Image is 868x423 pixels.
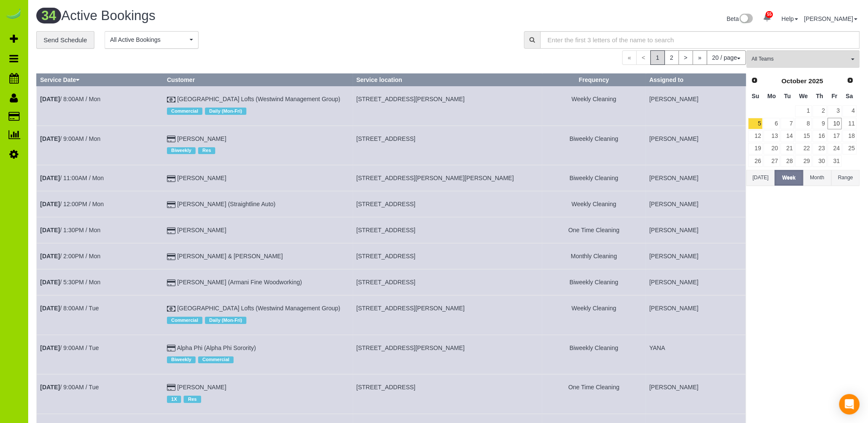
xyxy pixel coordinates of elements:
span: 55 [766,11,773,18]
b: [DATE] [40,279,60,286]
a: 7 [780,118,795,129]
a: 20 [763,143,779,155]
td: Service location [353,86,542,125]
td: Schedule date [37,374,164,414]
i: Credit Card Payment [167,228,175,234]
a: 8 [795,118,811,129]
td: Frequency [542,86,646,125]
a: [DATE]/ 11:00AM / Mon [40,175,104,181]
span: October [781,77,807,85]
td: Customer [163,374,352,414]
button: Month [803,170,831,186]
a: 14 [780,130,795,142]
span: < [636,50,651,65]
a: 17 [827,130,842,142]
a: Beta [727,15,753,22]
span: 1 [650,50,665,65]
i: Credit Card Payment [167,202,175,208]
a: Send Schedule [36,31,94,49]
td: Frequency [542,217,646,243]
td: Customer [163,217,352,243]
td: Frequency [542,191,646,217]
span: [STREET_ADDRESS][PERSON_NAME] [356,305,465,312]
i: Credit Card Payment [167,345,175,351]
a: » [693,50,707,65]
td: Schedule date [37,165,164,191]
button: All Active Bookings [105,31,199,49]
b: [DATE] [40,305,60,312]
span: [STREET_ADDRESS] [356,227,415,233]
span: All Active Bookings [110,35,187,44]
a: [DATE]/ 9:00AM / Tue [40,384,99,391]
td: Customer [163,86,352,125]
th: Customer [163,74,352,86]
span: [STREET_ADDRESS][PERSON_NAME] [356,344,465,351]
td: Schedule date [37,86,164,125]
td: Frequency [542,335,646,374]
span: [STREET_ADDRESS] [356,135,415,142]
span: Next [847,77,853,84]
td: Schedule date [37,335,164,374]
a: [DATE]/ 5:30PM / Mon [40,279,100,286]
span: Monday [767,93,776,99]
a: 1 [795,105,811,117]
button: Range [831,170,859,186]
a: 28 [780,155,795,167]
a: [PERSON_NAME] [177,227,226,233]
a: 29 [795,155,811,167]
a: 26 [748,155,763,167]
td: Customer [163,243,352,269]
td: Service location [353,165,542,191]
th: Service location [353,74,542,86]
span: Biweekly [167,356,196,363]
a: Alpha Phi (Alpha Phi Sorority) [177,344,256,351]
a: 23 [812,143,827,155]
td: Service location [353,191,542,217]
td: Assigned to [646,86,745,125]
a: 2 [664,50,679,65]
b: [DATE] [40,135,60,142]
span: Daily (Mon-Fri) [205,108,246,114]
span: 2025 [808,77,823,85]
td: Customer [163,335,352,374]
span: Res [198,147,215,154]
td: Schedule date [37,243,164,269]
a: 4 [842,105,856,117]
span: [STREET_ADDRESS][PERSON_NAME][PERSON_NAME] [356,175,514,181]
td: Service location [353,335,542,374]
b: [DATE] [40,384,60,391]
span: Wednesday [799,93,808,99]
i: Check Payment [167,306,175,312]
td: Schedule date [37,295,164,335]
td: Assigned to [646,295,745,335]
a: 19 [748,143,763,155]
a: 30 [812,155,827,167]
img: Automaid Logo [5,9,22,20]
td: Assigned to [646,374,745,414]
a: [PERSON_NAME] [804,15,857,22]
a: [DATE]/ 2:00PM / Mon [40,253,100,260]
a: 25 [842,143,856,155]
a: [PERSON_NAME] [177,384,226,391]
span: Sunday [751,93,759,99]
i: Check Payment [167,97,175,103]
span: Friday [831,93,837,99]
b: [DATE] [40,175,60,181]
a: [GEOGRAPHIC_DATA] Lofts (Westwind Management Group) [177,305,340,312]
b: [DATE] [40,227,60,233]
div: Open Intercom Messenger [839,394,859,414]
h1: Active Bookings [36,9,441,23]
a: 24 [827,143,842,155]
th: Service Date [37,74,164,86]
td: Frequency [542,125,646,165]
td: Schedule date [37,125,164,165]
a: Prev [748,75,760,87]
ol: All Teams [746,50,859,64]
a: 9 [812,118,827,129]
b: [DATE] [40,201,60,207]
span: Biweekly [167,147,196,154]
span: « [622,50,637,65]
td: Service location [353,125,542,165]
td: Assigned to [646,125,745,165]
a: Next [844,75,856,87]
